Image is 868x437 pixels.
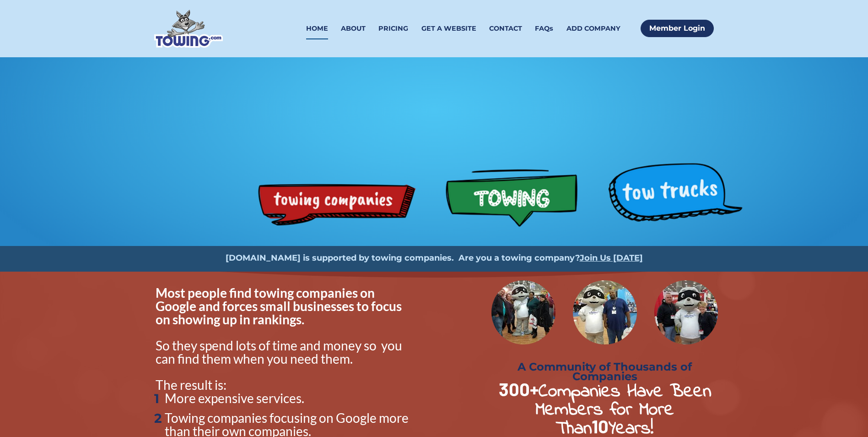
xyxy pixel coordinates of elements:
strong: A Community of Thousands of Companies [518,360,695,383]
a: Member Login [641,20,714,37]
strong: [DOMAIN_NAME] is supported by towing companies. Are you a towing company? [226,253,580,263]
span: So they spend lots of time and money so you can find them when you need them. [156,338,404,366]
span: Most people find towing companies on Google and forces small businesses to focus on showing up in... [156,285,404,327]
a: HOME [306,18,328,39]
strong: 10 [592,415,609,437]
a: ADD COMPANY [566,18,620,39]
a: ABOUT [341,18,366,39]
span: More expensive services. [165,390,304,406]
a: GET A WEBSITE [421,18,476,39]
a: CONTACT [489,18,522,39]
strong: 300+ [499,378,539,400]
a: FAQs [535,18,553,39]
a: Join Us [DATE] [580,253,643,263]
a: PRICING [378,18,408,39]
span: The result is: [156,377,226,393]
strong: Companies Have Been [539,378,711,405]
img: Towing.com Logo [154,10,223,48]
